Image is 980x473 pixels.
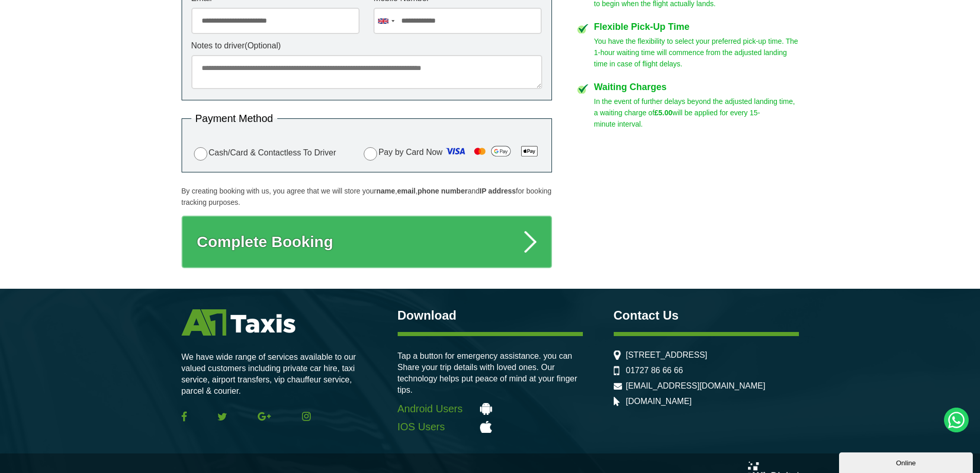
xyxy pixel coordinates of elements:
[182,185,552,208] p: By creating booking with us, you agree that we will store your , , and for booking tracking purpo...
[614,309,799,322] h3: Contact Us
[594,96,799,130] p: In the event of further delays beyond the adjusted landing time, a waiting charge of will be appl...
[626,366,683,375] a: 01727 86 66 66
[302,412,311,421] img: Instagram
[614,351,799,360] li: [STREET_ADDRESS]
[376,187,395,195] strong: name
[364,147,377,161] input: Pay by Card Now
[245,41,281,50] span: (Optional)
[626,381,765,391] a: [EMAIL_ADDRESS][DOMAIN_NAME]
[626,397,692,406] a: [DOMAIN_NAME]
[191,146,336,161] label: Cash/Card & Contactless To Driver
[398,351,583,396] p: Tap a button for emergency assistance. you can Share your trip details with loved ones. Our techn...
[594,36,799,69] p: You have the flexibility to select your preferred pick-up time. The 1-hour waiting time will comm...
[182,216,552,268] button: Complete Booking
[258,412,271,421] img: Google Plus
[182,309,295,336] img: A1 Taxis St Albans
[191,42,542,50] label: Notes to driver
[361,143,542,163] label: Pay by Card Now
[839,450,975,473] iframe: chat widget
[594,82,799,92] h4: Waiting Charges
[398,309,583,322] h3: Download
[182,411,187,422] img: Facebook
[654,109,672,117] strong: £5.00
[479,187,516,195] strong: IP address
[218,413,227,421] img: Twitter
[398,421,583,433] a: IOS Users
[194,147,207,161] input: Cash/Card & Contactless To Driver
[418,187,468,195] strong: phone number
[398,403,583,415] a: Android Users
[182,352,367,397] p: We have wide range of services available to our valued customers including private car hire, taxi...
[594,22,799,31] h4: Flexible Pick-Up Time
[397,187,416,195] strong: email
[191,113,277,124] legend: Payment Method
[374,8,398,33] div: United Kingdom: +44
